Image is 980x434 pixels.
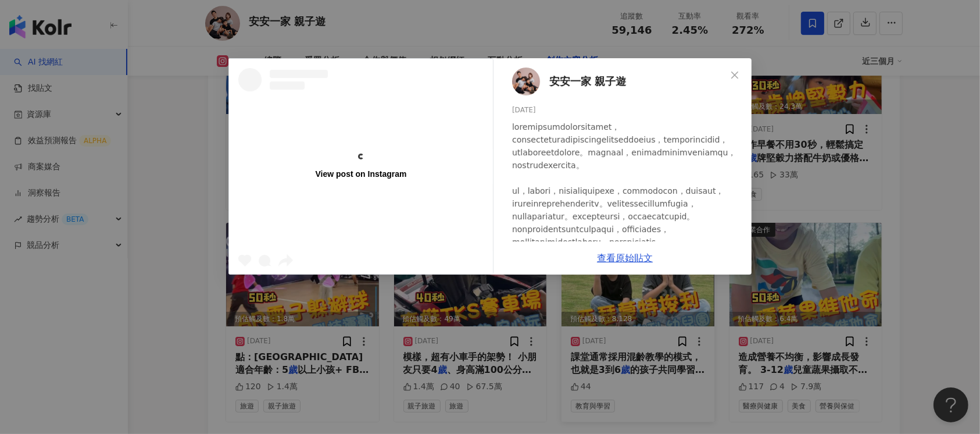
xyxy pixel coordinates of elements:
button: Close [723,63,746,87]
a: KOL Avatar安安一家 親子遊 [512,67,726,95]
img: KOL Avatar [512,67,540,95]
a: View post on Instagram [229,59,493,274]
span: close [730,70,739,80]
span: 安安一家 親子遊 [549,73,626,90]
div: [DATE] [512,105,742,116]
div: View post on Instagram [316,169,407,179]
a: 查看原始貼文 [597,252,653,264]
